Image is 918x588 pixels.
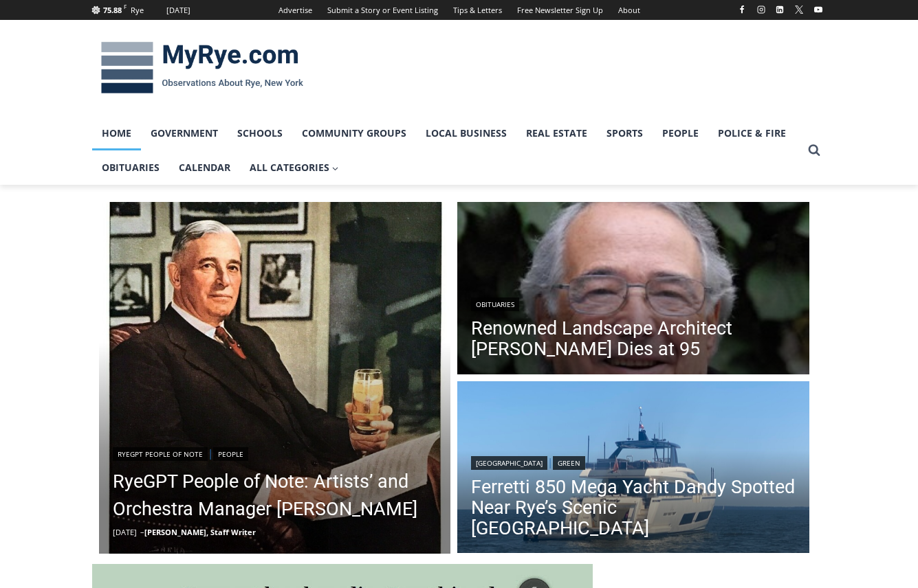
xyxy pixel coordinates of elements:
[734,1,750,18] a: Facebook
[103,5,122,15] span: 75.88
[516,116,597,150] a: Real Estate
[113,444,437,461] div: |
[166,4,190,16] div: [DATE]
[169,150,240,185] a: Calendar
[597,116,653,150] a: Sports
[753,1,769,18] a: Instagram
[457,381,809,557] img: (PHOTO: The 85' foot luxury yacht Dandy was parked just off Rye on Friday, August 8, 2025.)
[141,116,228,150] a: Government
[471,477,796,539] a: Ferretti 850 Mega Yacht Dandy Spotted Near Rye’s Scenic [GEOGRAPHIC_DATA]
[99,202,451,554] img: (PHOTO: Lord Calvert Whiskey ad, featuring Arthur Judson, 1946. Public Domain.)
[553,456,585,470] a: Green
[144,527,256,537] a: [PERSON_NAME], Staff Writer
[92,116,141,150] a: Home
[140,527,144,537] span: –
[131,4,144,16] div: Rye
[471,453,796,470] div: |
[92,32,312,104] img: MyRye.com
[228,116,292,150] a: Schools
[416,116,516,150] a: Local Business
[457,202,809,378] a: Read More Renowned Landscape Architect Peter Rolland Dies at 95
[653,116,708,150] a: People
[113,527,137,537] time: [DATE]
[471,297,519,311] a: Obituaries
[292,116,416,150] a: Community Groups
[802,138,827,163] button: View Search Form
[113,468,437,523] a: RyeGPT People of Note: Artists’ and Orchestra Manager [PERSON_NAME]
[240,150,349,185] a: All Categories
[457,202,809,378] img: Obituary - Peter George Rolland
[457,381,809,557] a: Read More Ferretti 850 Mega Yacht Dandy Spotted Near Rye’s Scenic Parsonage Point
[471,318,796,359] a: Renowned Landscape Architect [PERSON_NAME] Dies at 95
[92,116,802,185] nav: Primary Navigation
[810,1,827,18] a: YouTube
[213,447,248,461] a: People
[99,202,451,554] a: Read More RyeGPT People of Note: Artists’ and Orchestra Manager Arthur Judson
[250,160,339,175] span: All Categories
[92,150,169,185] a: Obituaries
[791,1,807,18] a: X
[708,116,796,150] a: Police & Fire
[124,3,127,10] span: F
[113,447,208,461] a: RyeGPT People of Note
[772,1,788,18] a: Linkedin
[471,456,547,470] a: [GEOGRAPHIC_DATA]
